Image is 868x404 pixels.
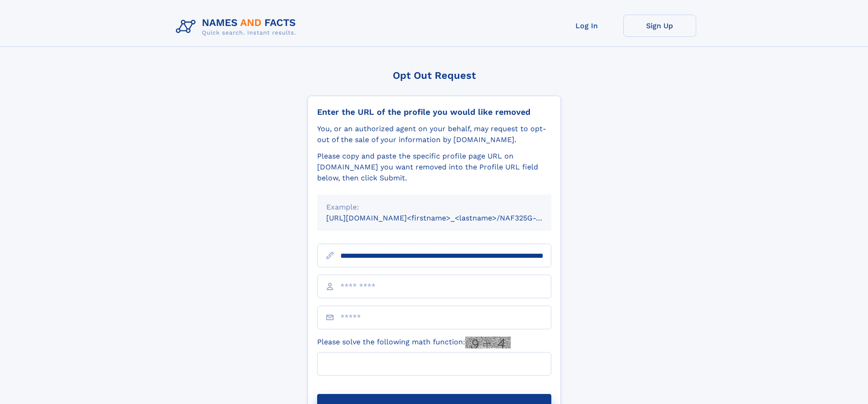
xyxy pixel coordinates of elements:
[550,15,623,37] a: Log In
[317,337,511,348] label: Please solve the following math function:
[317,107,551,117] div: Enter the URL of the profile you would like removed
[326,214,569,222] small: [URL][DOMAIN_NAME]<firstname>_<lastname>/NAF325G-xxxxxxxx
[172,15,303,39] img: Logo Names and Facts
[623,15,696,37] a: Sign Up
[308,70,561,81] div: Opt Out Request
[317,123,551,145] div: You, or an authorized agent on your behalf, may request to opt-out of the sale of your informatio...
[326,202,542,213] div: Example:
[317,151,551,184] div: Please copy and paste the specific profile page URL on [DOMAIN_NAME] you want removed into the Pr...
